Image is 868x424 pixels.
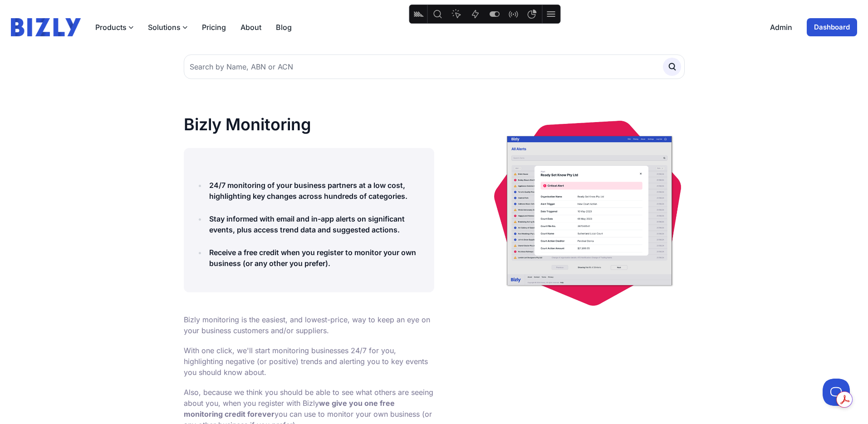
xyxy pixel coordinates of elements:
[209,247,423,269] h4: Receive a free credit when you register to monitor your own business (or any other you prefer).
[184,54,685,79] input: Search by Name, ABN or ACN
[95,22,133,33] button: Products
[184,115,434,133] h1: Bizly Monitoring
[240,22,261,33] a: About
[148,22,187,33] button: Solutions
[202,22,226,33] a: Pricing
[807,18,857,36] a: Dashboard
[184,314,434,336] p: Bizly monitoring is the easiest, and lowest-price, way to keep an eye on your business customers ...
[209,180,423,202] h4: 24/7 monitoring of your business partners at a low cost, highlighting key changes across hundreds...
[276,22,292,33] a: Blog
[209,213,423,235] h4: Stay informed with email and in-app alerts on significant events, plus access trend data and sugg...
[770,22,792,33] a: Admin
[494,115,685,306] img: alert
[184,399,395,419] b: we give you one free monitoring credit forever
[823,379,850,406] iframe: Toggle Customer Support
[184,345,434,378] p: With one click, we'll start monitoring businesses 24/7 for you, highlighting negative (or positiv...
